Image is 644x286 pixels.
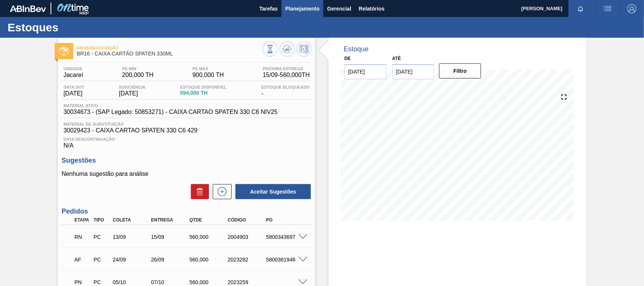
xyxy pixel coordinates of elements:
[63,103,278,108] span: Material ativo
[180,90,226,96] span: 594,000 TH
[119,90,145,97] span: [DATE]
[92,257,111,263] div: Pedido de Compra
[285,4,320,13] span: Planejamento
[627,4,636,13] img: Logout
[63,72,83,78] span: Jacareí
[263,42,278,57] button: Visão Geral dos Estoques
[297,42,312,57] button: Programar Estoque
[226,257,269,263] div: 2023282
[61,157,312,165] h3: Sugestões
[92,279,111,285] div: Pedido de Compra
[111,234,154,240] div: 13/09/2025
[63,127,310,134] span: 30029423 - CAIXA CARTAO SPATEN 330 C6 429
[10,5,46,12] img: TNhmsLtSVTkK8tSr43FrP2fwEKptu5GPRR3wAAAABJRU5ErkJggg==
[344,45,369,53] div: Estoque
[122,72,154,78] span: 200,000 TH
[261,85,310,89] span: Estoque Bloqueado
[226,217,269,223] div: Código
[188,279,230,285] div: 560,000
[149,279,192,285] div: 07/10/2025
[119,85,145,89] span: Suficiência
[264,234,307,240] div: 5800343697
[187,184,209,199] div: Excluir Sugestões
[260,85,312,97] div: -
[188,217,230,223] div: Qtde
[259,4,278,13] span: Tarefas
[188,234,230,240] div: 560,000
[149,217,192,223] div: Entrega
[92,217,111,223] div: Tipo
[59,46,69,56] img: Ícone
[264,217,307,223] div: PO
[77,51,263,57] span: BR16 - CAIXA CARTÃO SPATEN 330ML
[92,234,111,240] div: Pedido de Compra
[72,229,92,245] div: Em renegociação
[263,72,310,78] span: 15/09 - 560,000 TH
[77,46,263,50] span: Em renegociação
[63,66,83,71] span: Unidade
[235,184,311,199] button: Aceitar Sugestões
[392,64,434,79] input: dd/mm/yyyy
[74,257,90,263] p: AF
[72,251,92,268] div: Aguardando Faturamento
[226,234,269,240] div: 2004903
[74,234,90,240] p: RN
[603,4,612,13] img: userActions
[359,4,384,13] span: Relatórios
[61,171,312,177] p: Nenhuma sugestão para análise
[209,184,232,199] div: Nova sugestão
[61,134,312,149] div: N/A
[111,257,154,263] div: 24/09/2025
[74,279,90,285] p: PN
[149,257,192,263] div: 26/09/2025
[111,279,154,285] div: 05/10/2025
[392,56,401,61] label: Até
[263,66,310,71] span: Próxima Entrega
[232,183,312,200] div: Aceitar Sugestões
[192,66,224,71] span: PE MAX
[149,234,192,240] div: 15/09/2025
[63,122,310,126] span: Material de Substituição
[226,279,269,285] div: 2023259
[192,72,224,78] span: 900,000 TH
[188,257,230,263] div: 560,000
[63,85,84,89] span: Data out
[61,208,312,215] h3: Pedidos
[569,3,593,14] button: Notificações
[180,85,226,89] span: Estoque Disponível
[280,42,295,57] button: Atualizar Gráfico
[8,23,141,32] h1: Estoques
[327,4,351,13] span: Gerencial
[63,109,278,115] span: 30034673 - (SAP Legado: 50853271) - CAIXA CARTAO SPATEN 330 C6 NIV25
[344,56,351,61] label: De
[122,66,154,71] span: PE MIN
[111,217,154,223] div: Coleta
[264,257,307,263] div: 5800361946
[63,137,310,141] span: Data Descontinuação
[344,64,386,79] input: dd/mm/yyyy
[439,63,481,78] button: Filtro
[72,217,92,223] div: Etapa
[63,90,84,97] span: [DATE]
